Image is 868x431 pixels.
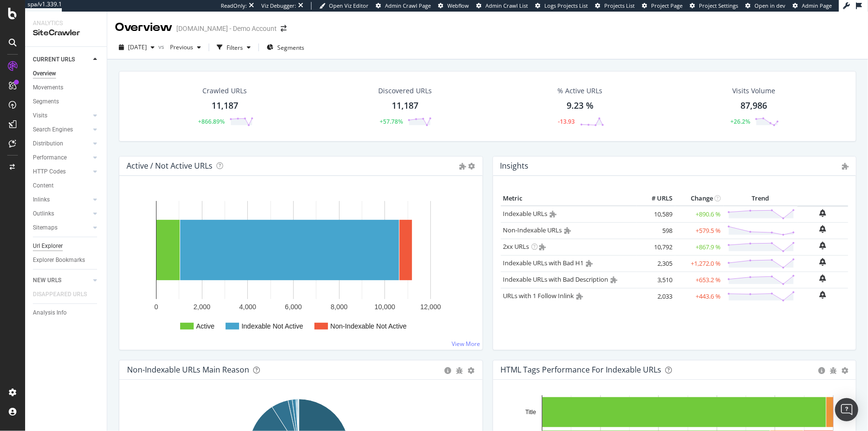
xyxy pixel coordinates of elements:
[115,19,172,36] div: Overview
[820,225,826,233] div: bell-plus
[637,222,675,239] td: 598
[438,2,469,10] a: Webflow
[642,2,683,10] a: Project Page
[33,223,57,233] div: Sitemaps
[754,2,785,9] span: Open in dev
[127,365,249,374] div: Non-Indexable URLs Main Reason
[452,340,481,348] a: View More
[385,2,431,9] span: Admin Crawl Page
[392,100,418,112] div: 11,187
[194,303,211,311] text: 2,000
[724,191,797,206] th: Trend
[380,117,403,126] div: +57.78%
[503,259,584,267] a: Indexable URLs with Bad H1
[740,100,767,112] div: 87,986
[675,191,724,206] th: Change
[33,209,54,219] div: Outlinks
[525,409,536,416] text: Title
[675,272,724,288] td: +653.2 %
[227,43,243,52] div: Filters
[329,2,369,9] span: Open Viz Editor
[33,19,99,28] div: Analytics
[830,367,837,374] div: bug
[202,86,247,96] div: Crawled URLs
[196,322,214,330] text: Active
[158,43,166,51] span: vs
[115,40,158,55] button: [DATE]
[820,242,826,249] div: bell-plus
[166,43,193,51] span: Previous
[469,163,475,170] i: Options
[33,181,100,191] a: Content
[820,209,826,217] div: bell-plus
[558,86,603,96] div: % Active URLs
[33,55,75,65] div: CURRENT URLS
[500,159,529,172] h4: Insights
[503,209,548,218] a: Indexable URLs
[675,239,724,255] td: +867.9 %
[33,167,90,177] a: HTTP Codes
[33,195,50,205] div: Inlinks
[503,242,529,251] a: 2xx URLs
[33,139,90,149] a: Distribution
[637,288,675,304] td: 2,033
[460,163,467,170] i: Admin
[420,303,441,311] text: 12,000
[577,293,583,300] i: Admin
[33,241,63,251] div: Url Explorer
[33,69,100,79] a: Overview
[33,255,85,265] div: Explorer Bookmarks
[745,2,785,10] a: Open in dev
[33,255,100,265] a: Explorer Bookmarks
[33,125,90,135] a: Search Engines
[176,24,277,33] div: [DOMAIN_NAME] - Demo Account
[675,222,724,239] td: +579.5 %
[445,367,452,374] div: circle-info
[675,255,724,272] td: +1,272.0 %
[33,209,90,219] a: Outlinks
[818,367,825,374] div: circle-info
[33,111,90,121] a: Visits
[212,100,238,112] div: 11,187
[33,195,90,205] a: Inlinks
[567,100,594,112] div: 9.23 %
[198,117,225,126] div: +866.89%
[33,223,90,233] a: Sitemaps
[501,191,637,206] th: Metric
[637,239,675,255] td: 10,792
[33,308,100,318] a: Analysis Info
[611,276,618,283] i: Admin
[690,2,738,10] a: Project Settings
[820,258,826,266] div: bell-plus
[33,181,54,191] div: Content
[213,40,255,55] button: Filters
[127,159,213,172] h4: Active / Not Active URLs
[637,255,675,272] td: 2,305
[637,191,675,206] th: # URLS
[699,2,738,9] span: Project Settings
[242,322,303,330] text: Indexable Not Active
[376,2,431,10] a: Admin Crawl Page
[33,97,100,107] a: Segments
[651,2,683,9] span: Project Page
[319,2,369,10] a: Open Viz Editor
[842,163,849,170] i: Admin
[841,367,848,374] div: gear
[485,2,528,9] span: Admin Crawl List
[33,241,100,251] a: Url Explorer
[330,322,407,330] text: Non-Indexable Not Active
[675,206,724,223] td: +890.6 %
[33,139,63,149] div: Distribution
[565,227,571,234] i: Admin
[447,2,469,9] span: Webflow
[503,291,574,300] a: URLs with 1 Follow Inlink
[793,2,832,10] a: Admin Page
[586,260,593,267] i: Admin
[501,365,662,374] div: HTML Tags Performance for Indexable URLs
[166,40,205,55] button: Previous
[835,398,858,421] div: Open Intercom Messenger
[378,86,432,96] div: Discovered URLs
[820,291,826,299] div: bell-plus
[33,153,67,163] div: Performance
[33,153,90,163] a: Performance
